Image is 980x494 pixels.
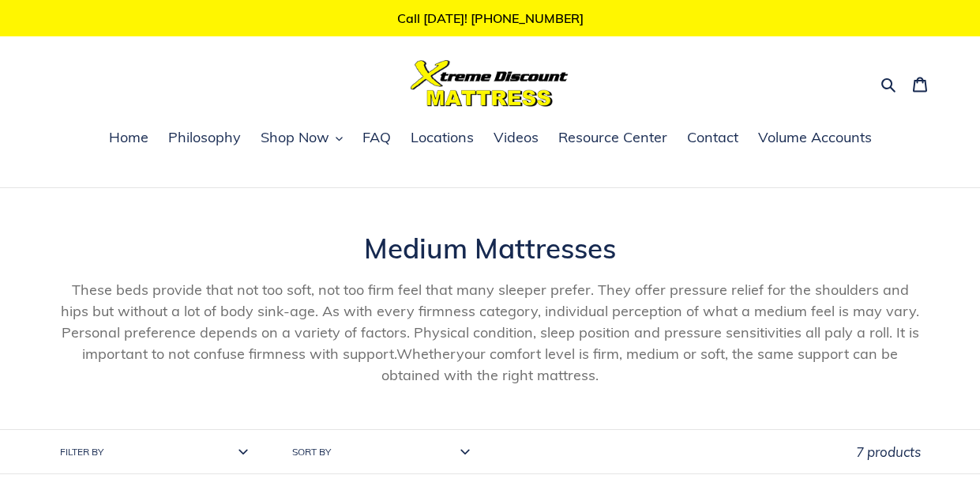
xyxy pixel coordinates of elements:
button: Shop Now [253,126,351,150]
label: Sort by [292,445,331,459]
span: Whether [396,345,456,363]
a: Locations [403,126,482,150]
span: Videos [494,128,539,147]
span: Philosophy [168,128,241,147]
span: 7 products [856,443,921,460]
a: Contact [679,126,746,150]
span: Resource Center [558,128,667,147]
img: Xtreme Discount Mattress [411,60,569,107]
span: Shop Now [261,128,329,147]
span: Contact [687,128,738,147]
a: FAQ [355,126,399,150]
span: Medium Mattresses [364,231,616,266]
span: FAQ [362,128,391,147]
a: Philosophy [160,126,249,150]
p: These beds provide that not too soft, not too firm feel that many sleeper prefer. They offer pres... [60,279,921,386]
a: Volume Accounts [750,126,880,150]
a: Home [101,126,156,150]
a: Videos [486,126,546,150]
span: Home [109,128,148,147]
label: Filter by [60,445,103,459]
span: Locations [411,128,474,147]
span: Volume Accounts [758,128,872,147]
a: Resource Center [550,126,675,150]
